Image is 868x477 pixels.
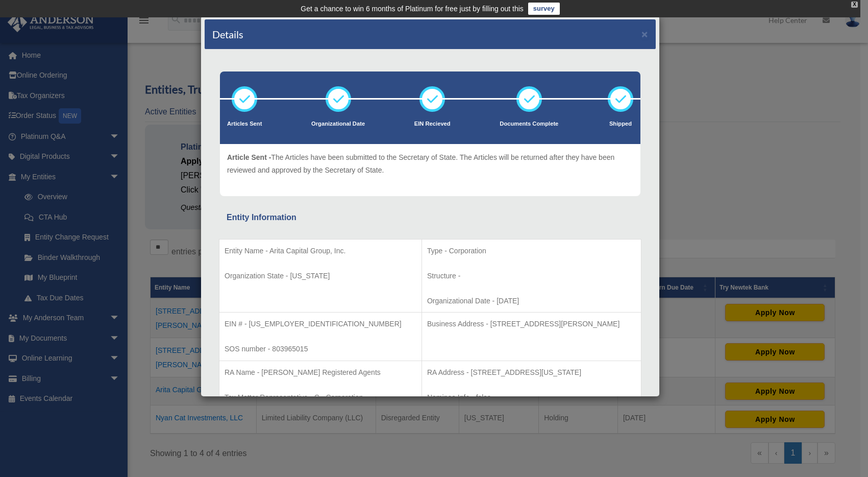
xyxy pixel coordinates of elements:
[225,245,416,257] p: Entity Name - Arita Capital Group, Inc.
[301,3,524,15] div: Get a chance to win 6 months of Platinum for free just by filling out this
[427,318,636,330] p: Business Address - [STREET_ADDRESS][PERSON_NAME]
[227,119,262,129] p: Articles Sent
[311,119,365,129] p: Organizational Date
[225,366,416,379] p: RA Name - [PERSON_NAME] Registered Agents
[427,245,636,257] p: Type - Corporation
[608,119,633,129] p: Shipped
[414,119,451,129] p: EIN Recieved
[227,151,633,176] p: The Articles have been submitted to the Secretary of State. The Articles will be returned after t...
[225,343,416,355] p: SOS number - 803965015
[427,366,636,379] p: RA Address - [STREET_ADDRESS][US_STATE]
[212,27,243,41] h4: Details
[851,2,858,8] div: close
[641,29,648,39] button: ×
[500,119,558,129] p: Documents Complete
[427,295,636,307] p: Organizational Date - [DATE]
[528,3,560,15] a: survey
[225,318,416,330] p: EIN # - [US_EMPLOYER_IDENTIFICATION_NUMBER]
[427,391,636,404] p: Nominee Info - false
[227,153,271,161] span: Article Sent -
[427,270,636,282] p: Structure -
[225,270,416,282] p: Organization State - [US_STATE]
[227,210,634,225] div: Entity Information
[225,391,416,404] p: Tax Matter Representative - C - Corporation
